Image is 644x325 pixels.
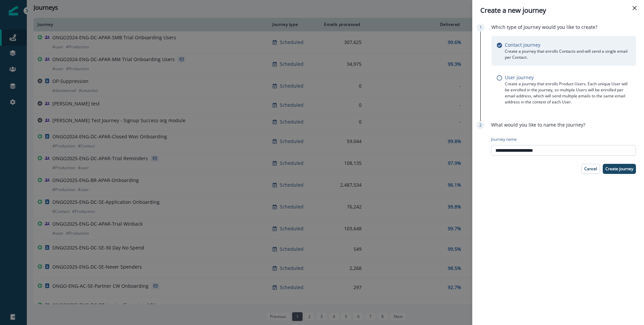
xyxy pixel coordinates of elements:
[581,164,600,174] button: Cancel
[505,81,631,105] p: Create a journey that enrolls Product Users. Each unique User will be enrolled in the journey, so...
[584,167,597,171] p: Cancel
[505,74,534,81] p: User journey
[491,24,597,31] p: Which type of Journey would you like to create?
[629,3,640,13] button: Close
[505,41,540,48] p: Contact journey
[605,167,633,171] p: Create journey
[491,136,517,142] p: Journey name
[480,25,482,31] p: 1
[479,122,482,128] p: 2
[505,48,631,60] p: Create a journey that enrolls Contacts and will send a single email per Contact.
[491,121,585,128] p: What would you like to name the journey?
[603,164,636,174] button: Create journey
[480,5,636,15] div: Create a new journey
